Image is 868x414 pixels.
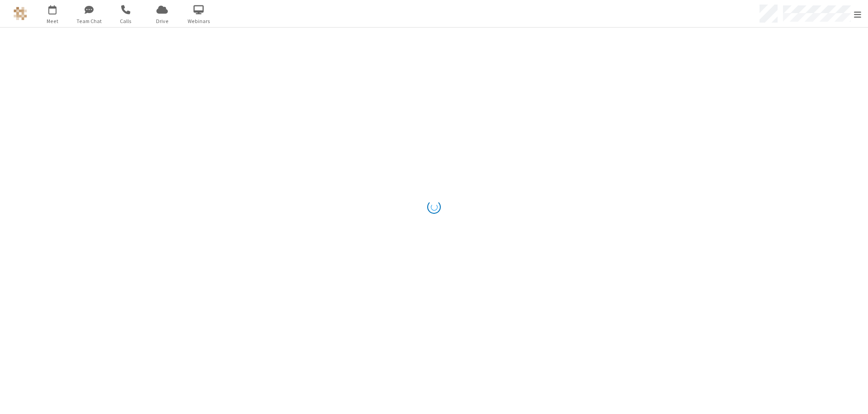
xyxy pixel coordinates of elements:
[35,17,69,25] span: Meet
[108,17,142,25] span: Calls
[72,17,106,25] span: Team Chat
[145,17,179,25] span: Drive
[14,7,27,20] img: QA Selenium DO NOT DELETE OR CHANGE
[182,17,216,25] span: Webinars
